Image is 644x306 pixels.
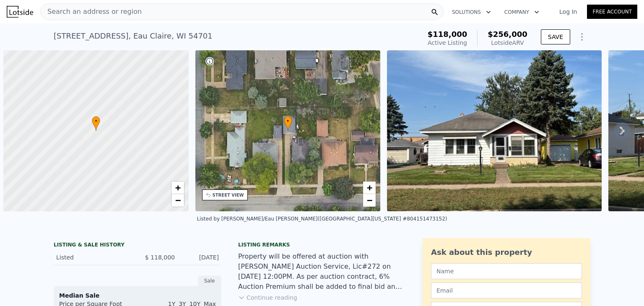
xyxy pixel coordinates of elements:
div: Listing remarks [238,241,406,248]
a: Log In [549,8,587,16]
a: Zoom out [363,194,376,207]
span: Search an address or region [41,7,142,17]
a: Zoom out [171,194,184,207]
div: Median Sale [59,291,216,300]
span: $256,000 [488,30,527,39]
input: Email [431,283,582,298]
span: $118,000 [428,30,467,39]
span: • [92,117,100,125]
div: Listed [56,253,131,262]
span: + [367,182,372,193]
span: − [175,195,180,205]
span: − [367,195,372,205]
div: LISTING & SALE HISTORY [54,241,221,250]
button: Continue reading [238,293,297,302]
a: Zoom in [171,182,184,194]
span: + [175,182,180,193]
span: Active Listing [428,39,467,46]
button: SAVE [541,29,570,44]
div: Sale [198,275,221,286]
div: Listed by [PERSON_NAME]/Eau [PERSON_NAME] ([GEOGRAPHIC_DATA][US_STATE] #804151473152) [197,216,447,222]
div: Ask about this property [431,246,582,258]
div: [STREET_ADDRESS] , Eau Claire , WI 54701 [54,30,213,42]
button: Solutions [445,5,498,20]
a: Zoom in [363,182,376,194]
img: Sale: 167703626 Parcel: 105515911 [387,50,602,211]
div: STREET VIEW [213,192,244,198]
span: $ 118,000 [145,254,175,261]
input: Name [431,263,582,279]
button: Company [498,5,546,20]
div: [DATE] [182,253,219,262]
span: • [284,117,292,125]
button: Show Options [574,29,590,45]
div: • [284,116,292,131]
div: Property will be offered at auction with [PERSON_NAME] Auction Service, Lic#272 on [DATE] 12:00PM... [238,252,406,292]
a: Free Account [587,5,637,19]
div: Lotside ARV [488,39,527,47]
img: Lotside [7,6,33,18]
div: • [92,116,100,131]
